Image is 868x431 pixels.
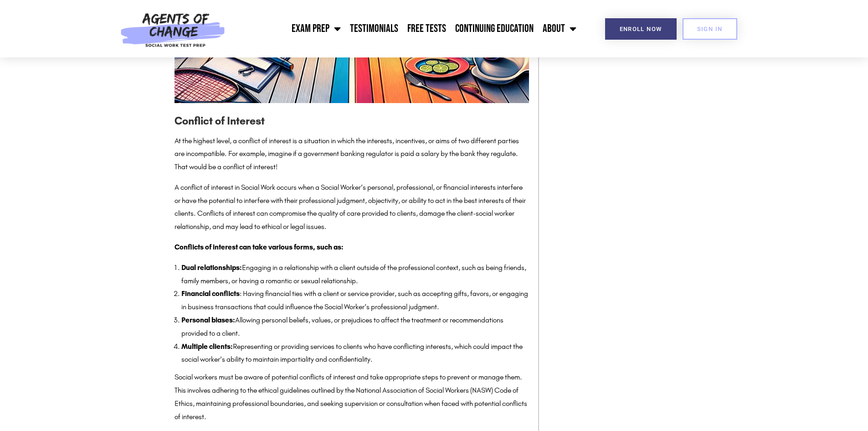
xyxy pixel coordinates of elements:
[181,261,529,288] li: Engaging in a relationship with a client outside of the professional context, such as being frien...
[181,289,240,298] strong: Financial conflicts
[451,17,538,40] a: Continuing Education
[697,26,723,32] span: SIGN IN
[538,17,581,40] a: About
[175,135,529,174] p: At the highest level, a conflict of interest is a situation in which the interests, incentives, o...
[403,17,451,40] a: Free Tests
[683,18,737,40] a: SIGN IN
[181,316,235,324] strong: Personal biases:
[181,287,529,314] li: : Having financial ties with a client or service provider, such as accepting gifts, favors, or en...
[345,17,403,40] a: Testimonials
[181,263,242,272] strong: Dual relationships:
[287,17,345,40] a: Exam Prep
[181,342,233,351] strong: Multiple clients:
[175,112,529,130] h3: Conflict of Interest
[175,371,529,423] p: Social workers must be aware of potential conflicts of interest and take appropriate steps to pre...
[181,314,529,340] li: Allowing personal beliefs, values, or prejudices to affect the treatment or recommendations provi...
[620,26,662,32] span: Enroll Now
[175,181,529,234] p: A conflict of interest in Social Work occurs when a Social Worker’s personal, professional, or fi...
[230,17,581,40] nav: Menu
[175,243,344,251] strong: Conflicts of interest can take various forms, such as:
[605,18,677,40] a: Enroll Now
[181,340,529,367] li: Representing or providing services to clients who have conflicting interests, which could impact ...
